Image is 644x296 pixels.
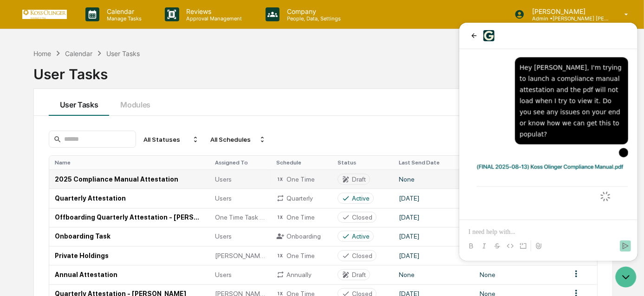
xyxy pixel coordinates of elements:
div: Quarterly [276,194,326,202]
div: Draft [352,176,366,183]
span: [PERSON_NAME] - One Time Task [215,252,265,259]
div: Draft [352,271,366,278]
p: Company [280,7,345,15]
span: Users [215,195,232,202]
button: Modules [109,89,162,116]
div: All Statuses [140,132,203,147]
th: Status [332,156,393,170]
td: None [475,265,566,284]
p: People, Data, Settings [280,15,345,22]
td: [DATE] [393,208,475,227]
p: Admin • [PERSON_NAME] [PERSON_NAME] Consulting, LLC [525,15,611,22]
div: Active [352,233,370,240]
th: Last Send Date [393,156,475,170]
span: Users [215,176,232,183]
div: Onboarding [276,232,326,240]
th: Assigned To [209,156,271,170]
th: Schedule [271,156,332,170]
td: Onboarding Task [49,227,209,246]
button: User Tasks [49,89,110,116]
td: None [393,170,475,189]
iframe: Open customer support [614,265,639,290]
div: Closed [352,214,372,221]
p: [PERSON_NAME] [525,7,611,15]
span: Users [215,233,232,240]
td: None [393,265,475,284]
div: One Time [276,213,326,221]
iframe: Customer support window [459,23,637,261]
div: One Time [276,175,326,183]
div: Annually [276,271,326,279]
td: 2025 Compliance Manual Attestation [49,170,209,189]
p: Reviews [179,7,247,15]
p: Manage Tasks [99,15,146,22]
td: [DATE] [393,189,475,208]
span: Users [215,271,232,278]
div: Active [352,195,370,202]
div: All Schedules [207,132,270,147]
div: User Tasks [33,58,613,82]
div: One Time [276,252,326,260]
th: Name [49,156,209,170]
td: Quarterly Attestation [49,189,209,208]
span: One Time Task - [PERSON_NAME] [215,214,265,221]
p: Approval Management [179,15,247,22]
img: logo [22,10,67,19]
div: Home [33,50,51,57]
div: Closed [352,252,372,259]
div: User Tasks [106,50,140,57]
td: [DATE] [393,246,475,265]
td: [DATE] [393,227,475,246]
td: Annual Attestation [49,265,209,284]
p: Calendar [99,7,146,15]
div: Calendar [65,50,92,57]
td: Private Holdings [49,246,209,265]
td: Offboarding Quarterly Attestation - [PERSON_NAME] [49,208,209,227]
